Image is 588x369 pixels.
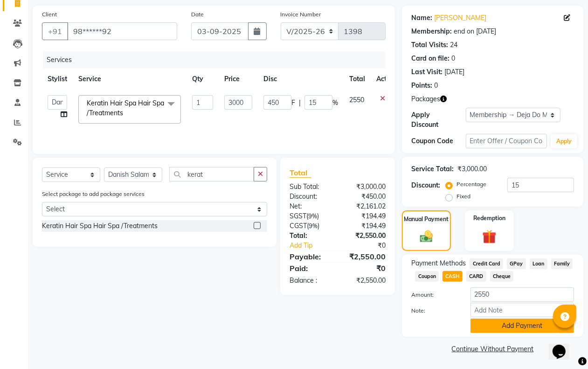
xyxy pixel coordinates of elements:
input: Amount [470,287,574,302]
th: Stylist [42,69,73,90]
div: ₹3,000.00 [457,164,487,174]
div: Paid: [283,263,338,274]
div: Card on file: [411,54,450,63]
input: Search or Scan [169,167,254,181]
div: ₹2,550.00 [338,276,393,285]
button: +91 [42,22,68,40]
div: Net: [283,202,338,211]
button: Apply [551,134,577,148]
div: ( ) [283,221,338,231]
label: Amount: [404,291,463,299]
label: Percentage [457,180,486,188]
th: Disc [258,69,344,90]
div: Service Total: [411,164,454,174]
img: _cash.svg [416,229,437,244]
a: [PERSON_NAME] [434,13,486,23]
input: Search by Name/Mobile/Email/Code [67,22,177,40]
th: Qty [187,69,219,90]
div: Keratin Hair Spa Hair Spa /Treatments [42,221,158,231]
div: ₹0 [338,263,393,274]
span: Family [551,258,573,269]
div: Apply Discount [411,110,465,130]
span: | [299,98,301,108]
div: ₹194.49 [338,211,393,221]
label: Select package to add package services [42,190,145,198]
iframe: chat widget [549,332,579,360]
div: ₹2,550.00 [338,231,393,241]
span: CARD [466,271,486,282]
div: Discount: [411,181,440,190]
th: Total [344,69,371,90]
span: CGST [290,222,307,230]
button: Add Payment [470,319,574,333]
span: Cheque [490,271,514,282]
span: F [291,98,295,108]
label: Fixed [457,192,470,201]
span: 9% [308,212,317,220]
span: Loan [530,258,547,269]
div: 24 [450,40,457,50]
span: Payment Methods [411,258,466,268]
div: ₹2,161.02 [338,202,393,211]
span: 9% [309,222,318,230]
div: ₹2,550.00 [338,251,393,262]
div: ₹450.00 [338,192,393,202]
div: ₹3,000.00 [338,182,393,192]
span: 2550 [349,96,364,104]
div: Total Visits: [411,40,448,50]
div: Discount: [283,192,338,202]
div: Total: [283,231,338,241]
a: Continue Without Payment [404,344,581,354]
label: Invoice Number [281,10,321,19]
label: Client [42,10,57,19]
span: Total [290,168,311,178]
div: Coupon Code [411,136,465,146]
span: Keratin Hair Spa Hair Spa /Treatments [87,99,164,117]
a: Add Tip [283,241,347,251]
div: 0 [434,81,438,91]
span: Packages [411,94,440,104]
div: Balance : [283,276,338,285]
span: SGST [290,212,306,220]
div: Sub Total: [283,182,338,192]
span: GPay [507,258,526,269]
span: CASH [443,271,463,282]
div: ₹0 [347,241,393,251]
label: Date [191,10,204,19]
div: end on [DATE] [454,27,496,36]
label: Note: [404,306,463,315]
a: x [123,109,127,117]
input: Add Note [470,303,574,317]
div: Membership: [411,27,452,36]
div: 0 [451,54,455,63]
label: Redemption [473,214,505,223]
div: Services [43,51,393,69]
div: Payable: [283,251,338,262]
span: Credit Card [470,258,503,269]
th: Action [371,69,401,90]
span: Coupon [415,271,439,282]
div: Points: [411,81,432,91]
div: [DATE] [444,67,464,77]
img: _gift.svg [478,228,500,245]
div: Name: [411,13,432,23]
div: ₹194.49 [338,221,393,231]
label: Manual Payment [404,215,449,223]
th: Price [219,69,258,90]
span: % [332,98,338,108]
input: Enter Offer / Coupon Code [466,134,547,148]
th: Service [73,69,187,90]
div: ( ) [283,211,338,221]
div: Last Visit: [411,67,443,77]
